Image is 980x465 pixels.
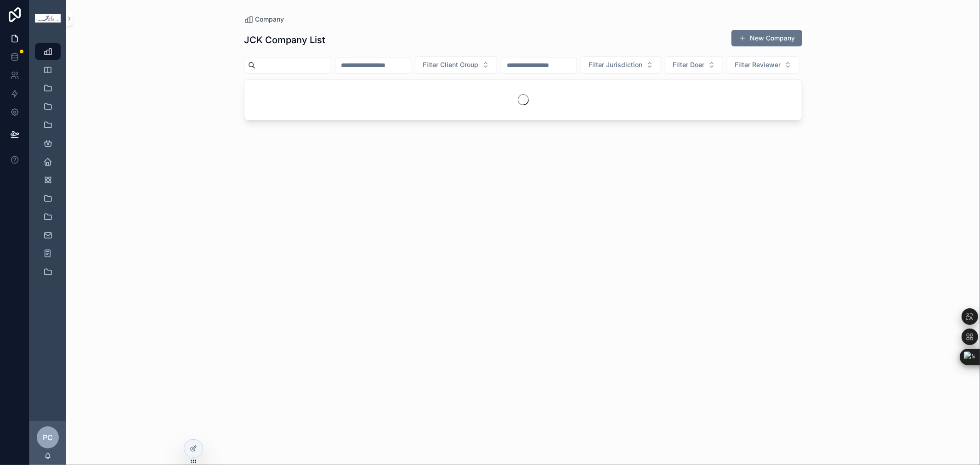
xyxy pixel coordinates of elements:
span: Company [255,15,284,24]
button: Select Button [415,56,497,74]
h1: JCK Company List [244,34,325,46]
button: New Company [731,30,802,46]
img: App logo [35,14,61,23]
button: Select Button [727,56,799,74]
button: Select Button [665,56,723,74]
span: Filter Client Group [423,60,478,69]
span: Filter Doer [673,60,704,69]
span: Filter Reviewer [735,60,781,69]
span: Filter Jurisdiction [589,60,642,69]
span: PC [43,432,53,443]
button: Select Button [581,56,661,74]
a: Company [244,15,284,24]
div: scrollable content [29,37,66,292]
